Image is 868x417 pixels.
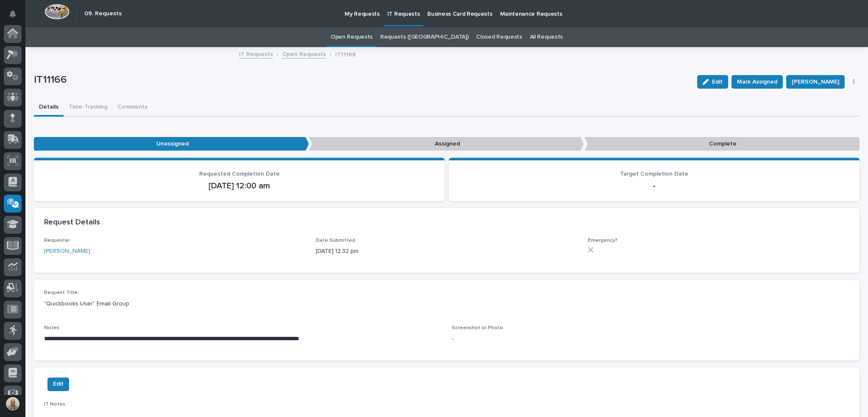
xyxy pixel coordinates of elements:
[452,325,503,330] span: Screenshot or Photo
[34,99,64,117] button: Details
[792,77,839,87] span: [PERSON_NAME]
[44,290,78,295] span: Request Title
[84,10,122,17] h2: 09. Requests
[34,137,309,151] p: Unassigned
[11,10,22,24] div: Notifications
[732,75,783,89] button: Mark Assigned
[53,379,64,389] span: Edit
[44,325,59,330] span: Notes
[199,171,280,177] span: Requested Completion Date
[459,181,849,191] p: -
[239,49,273,59] a: IT Requests
[44,238,70,243] span: Requester
[44,218,100,227] h2: Request Details
[112,99,153,117] button: Comments
[44,247,90,256] a: [PERSON_NAME]
[45,4,70,20] img: Workspace Logo
[34,74,690,86] p: IT11166
[44,402,65,407] span: IT Notes
[584,137,860,151] p: Complete
[335,49,356,59] p: IT11166
[476,27,522,47] a: Closed Requests
[47,378,69,391] button: Edit
[44,181,434,191] p: [DATE] 12:00 am
[620,171,688,177] span: Target Completion Date
[44,299,849,308] p: "Quickbooks User" Email Group
[712,78,723,86] span: Edit
[309,137,584,151] p: Assigned
[588,238,618,243] span: Emergency?
[786,75,845,89] button: [PERSON_NAME]
[697,75,728,89] button: Edit
[452,335,849,344] p: -
[380,27,468,47] a: Requests ([GEOGRAPHIC_DATA])
[316,247,577,256] p: [DATE] 12:32 pm
[737,77,777,87] span: Mark Assigned
[282,49,326,59] a: Open Requests
[4,5,22,23] button: Notifications
[331,27,373,47] a: Open Requests
[4,395,22,413] button: users-avatar
[64,99,112,117] button: Time-Tracking
[530,27,563,47] a: All Requests
[316,238,355,243] span: Date Submitted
